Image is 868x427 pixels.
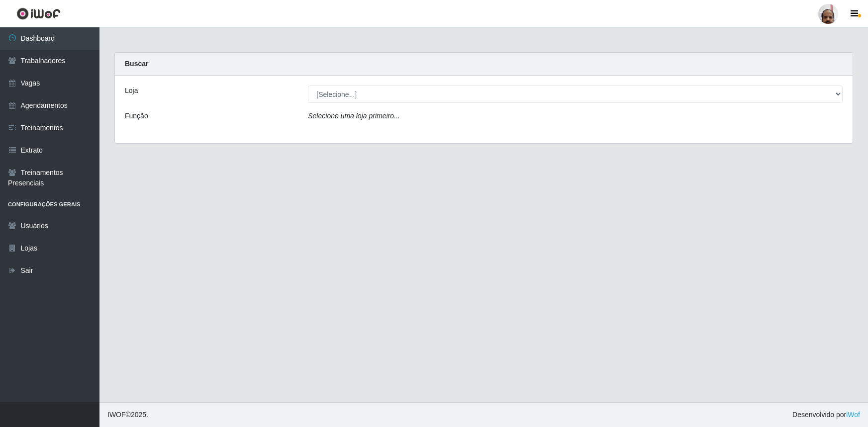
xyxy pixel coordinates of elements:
[107,410,148,420] span: © 2025 .
[308,112,399,120] i: Selecione uma loja primeiro...
[846,411,860,419] a: iWof
[125,85,138,96] label: Loja
[125,60,148,68] strong: Buscar
[16,7,61,20] img: CoreUI Logo
[792,410,860,420] span: Desenvolvido por
[125,111,148,121] label: Função
[107,411,126,419] span: IWOF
